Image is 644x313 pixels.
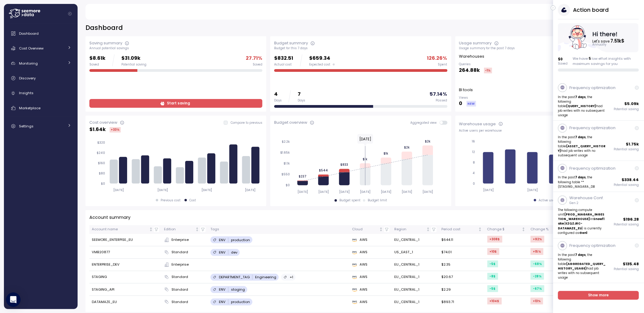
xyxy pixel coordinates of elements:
[473,171,475,175] tspan: 4
[459,53,485,59] p: Warehouses
[171,237,189,243] span: Enterprise
[530,298,543,305] div: +13 %
[274,90,282,98] p: 4
[219,250,226,255] p: ENV
[553,121,644,161] a: Frequency optimizationIn the past7 days, the following table(ASSET_QUERY_HISTORY)had job writes w...
[392,283,439,296] td: EU_CENTRAL_1
[484,68,492,73] div: -1 %
[459,100,463,108] p: 0
[439,296,485,308] td: $893.71
[274,62,293,67] div: Actual cost
[89,126,106,134] p: $ 1.64k
[459,46,632,50] div: Usage summary for the past 7 days
[341,163,348,167] tspan: $833
[298,90,305,98] p: 7
[171,262,189,267] span: Enterprise
[483,188,494,192] tspan: [DATE]
[6,57,75,69] a: Monitoring
[438,62,447,67] div: Spent
[439,283,485,296] td: $2.29
[171,274,188,280] span: Standard
[339,190,350,194] tspan: [DATE]
[162,225,208,234] th: EditionNot sorted
[89,214,130,221] p: Account summary
[487,227,521,232] div: Change $
[558,217,605,225] strong: Snowflake
[530,260,544,267] div: -68 %
[392,225,439,234] th: RegionNot sorted
[274,98,282,103] div: Days
[219,275,250,279] p: DEPARTMENT_TAG
[485,225,528,234] th: Change $Not sorted
[530,227,565,232] div: Change %
[89,283,162,296] td: STAGING_API
[558,222,583,230] strong: XZQZJRC-DATAMAZE_EU
[89,246,162,259] td: VMB20877
[472,139,475,143] tspan: 16
[392,296,439,308] td: EU_CENTRAL_1
[274,46,447,50] div: Budget for this 7 days
[622,177,639,183] p: $ 338.44
[219,287,226,292] p: ENV
[274,54,293,62] p: $832.51
[66,11,74,16] button: Collapse navigation
[487,236,502,243] div: +308 $
[246,54,262,62] p: 27.71 %
[558,175,607,189] p: In the past , the following table **(STAGING_NIAGARA_DB
[439,246,485,259] td: $74.01
[553,161,644,192] a: Frequency optimizationIn the past7 days, the following table **(STAGING_NIAGARA_DB$338.44Potentia...
[352,237,389,243] div: AWS
[282,140,290,144] tspan: $2.2k
[614,107,639,111] p: Potential saving
[588,291,609,299] span: Show more
[350,225,392,234] th: CloudNot sorted
[352,262,389,267] div: AWS
[158,188,168,192] tspan: [DATE]
[195,227,199,232] div: Not sorted
[569,165,616,171] p: Frequency optimization
[575,135,586,139] strong: 7 days
[352,227,378,232] div: Cloud
[553,80,644,120] a: Frequency optimizationIn the past7 days, the following table(QUERY_HISTORY)had job writes with no...
[384,152,389,155] tspan: $1k
[161,198,181,203] div: Previous cost
[625,101,639,107] p: $ 5.09k
[521,227,526,232] div: Not sorted
[6,27,75,40] a: Dashboard
[436,98,447,103] div: Passed
[558,135,607,158] p: In the past , the following table had job writes with no subsequent usage
[19,106,40,110] span: Marketplace
[89,62,105,67] div: Saved
[558,62,568,66] p: Saved
[487,248,499,255] div: +10 $
[558,291,639,300] a: Show more
[189,198,196,203] div: Cost
[392,259,439,271] td: EU_CENTRAL_1
[558,144,606,153] strong: (ASSET_QUERY_HISTORY)
[392,246,439,259] td: US_EAST_1
[427,54,447,62] p: 126.26 %
[363,157,368,161] tspan: $1k
[245,188,256,192] tspan: [DATE]
[487,260,498,267] div: -5 $
[593,43,607,47] text: Annually
[164,227,194,232] div: Edition
[231,299,250,304] p: production
[299,174,306,178] tspan: $237
[92,227,148,232] div: Account name
[558,95,607,118] p: In the past , the following table had job writes with no subsequent usage
[439,225,485,234] th: Period costNot sorted
[392,271,439,283] td: EU_CENTRAL_1
[99,171,105,175] tspan: $80
[352,274,389,280] div: AWS
[297,190,308,194] tspan: [DATE]
[97,151,105,155] tspan: $240
[575,175,586,179] strong: 7 days
[558,208,607,235] p: The following compute unit in ( ) is currently configured as
[255,275,276,279] p: Engineering
[89,271,162,283] td: STAGING
[611,38,625,44] tspan: 7.51k $
[614,183,639,187] p: Potential saving
[19,76,36,81] span: Discovery
[569,85,616,91] p: Frequency optimization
